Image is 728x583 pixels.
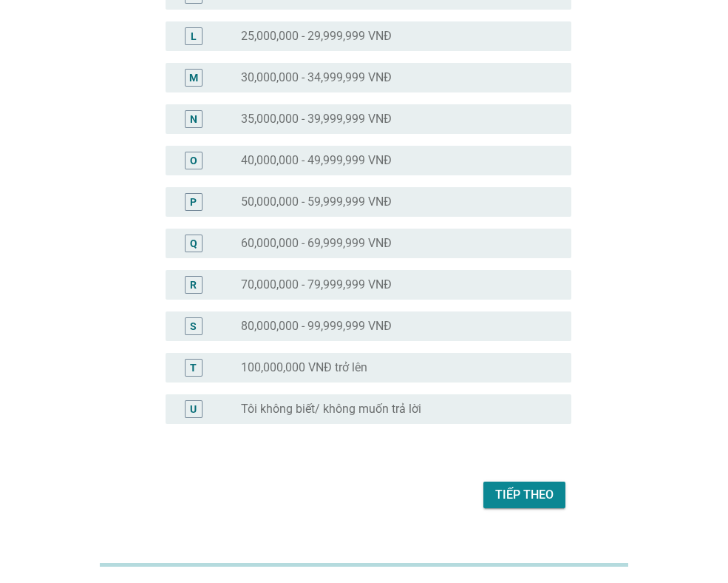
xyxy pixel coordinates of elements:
[241,319,392,334] label: 80,000,000 - 99,999,999 VNĐ
[241,236,392,251] label: 60,000,000 - 69,999,999 VNĐ
[190,235,197,251] div: Q
[241,29,392,44] label: 25,000,000 - 29,999,999 VNĐ
[190,360,197,375] div: T
[190,152,197,168] div: O
[483,482,565,508] button: Tiếp theo
[190,401,197,417] div: U
[189,70,198,85] div: M
[241,112,392,127] label: 35,000,000 - 39,999,999 VNĐ
[241,402,421,417] label: Tôi không biết/ không muốn trả lời
[241,153,392,168] label: 40,000,000 - 49,999,999 VNĐ
[190,111,197,127] div: N
[241,195,392,209] label: 50,000,000 - 59,999,999 VNĐ
[495,486,554,504] div: Tiếp theo
[241,70,392,85] label: 30,000,000 - 34,999,999 VNĐ
[190,318,197,334] div: S
[190,277,197,292] div: R
[241,360,367,375] label: 100,000,000 VNĐ trở lên
[190,194,197,209] div: P
[241,277,392,292] label: 70,000,000 - 79,999,999 VNĐ
[191,28,197,44] div: L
